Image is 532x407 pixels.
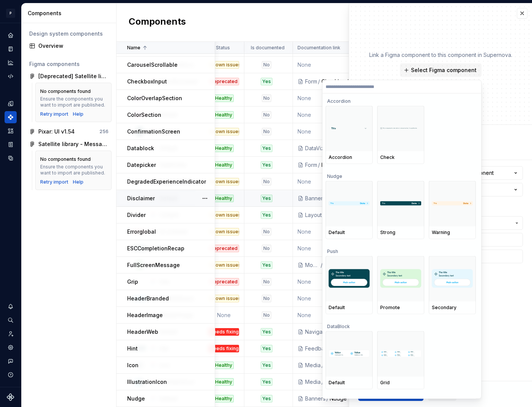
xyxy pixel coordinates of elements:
[209,245,239,252] div: Deprecated
[73,111,83,117] a: Help
[38,128,75,135] div: Pixar: UI v1.54
[38,42,109,50] div: Overview
[73,179,83,185] div: Help
[214,94,234,102] div: Healthy
[40,88,91,94] div: No components found
[40,164,107,176] div: Ensure the components you want to import are published.
[2,5,20,21] button: P
[209,78,239,85] div: Deprecated
[262,295,271,302] div: No
[305,78,317,85] div: Form
[305,211,322,219] div: Layout
[208,128,239,135] div: Known issues
[127,245,184,252] p: ESCCompletionRecap
[5,300,17,313] button: Notifications
[380,304,421,310] div: Promote
[262,311,271,319] div: No
[208,328,239,336] div: Needs fixing
[329,304,370,310] div: Default
[127,328,158,336] p: HeaderWeb
[208,211,239,219] div: Known issues
[305,378,321,386] div: Media
[5,97,17,110] a: Design tokens
[432,229,473,235] div: Warning
[261,345,272,352] div: Yes
[305,161,317,169] div: Form
[261,195,272,202] div: Yes
[127,261,180,269] p: FullScreenMessage
[127,211,146,219] p: Divider
[326,168,476,181] div: Nudge
[305,345,331,352] div: Feedback
[326,93,476,105] div: Accordion
[127,111,161,119] p: ColorSection
[326,319,476,331] div: DataBlock
[321,161,364,169] div: DatePicker
[214,395,234,402] div: Healthy
[329,154,370,160] div: Accordion
[5,341,17,354] a: Settings
[293,273,369,290] td: None
[40,111,68,117] button: Retry import
[321,378,325,386] div: /
[326,394,476,406] div: Carousel [Apps]
[26,40,112,52] a: Overview
[40,179,68,185] button: Retry import
[26,138,112,150] a: Satellite library - Messaging
[214,111,234,119] div: Healthy
[262,278,271,286] div: No
[127,178,206,185] p: DegradedExperienceIndicator
[127,78,167,85] p: CheckboxInput
[7,393,14,401] svg: Supernova Logo
[320,261,324,269] div: /
[5,138,17,151] a: Storybook stories
[261,211,272,219] div: Yes
[127,195,155,202] p: Disclaimer
[261,395,272,402] div: Yes
[293,57,369,73] td: None
[293,290,369,307] td: None
[127,361,139,369] p: Icon
[208,345,239,352] div: Needs fixing
[321,361,325,369] div: /
[40,156,91,162] div: No components found
[321,78,364,85] div: CheckboxInput
[262,111,271,119] div: No
[305,361,321,369] div: Media
[293,107,369,123] td: None
[329,379,370,385] div: Default
[208,228,239,236] div: Known issues
[293,240,369,257] td: None
[262,94,271,102] div: No
[127,161,156,169] p: Datepicker
[251,45,285,51] p: Is documented
[5,29,17,41] a: Home
[326,244,476,256] div: Push
[5,328,17,340] a: Invite team
[261,161,272,169] div: Yes
[5,70,17,82] a: Code automation
[214,361,234,369] div: Healthy
[5,57,17,69] a: Analytics
[317,78,321,85] div: /
[5,43,17,55] div: Documentation
[127,345,138,352] p: Hint
[317,161,321,169] div: /
[127,128,180,135] p: ConfirmationScreen
[432,304,473,310] div: Secondary
[5,125,17,137] a: Assets
[209,278,239,286] div: Deprecated
[261,261,272,269] div: Yes
[40,96,107,108] div: Ensure the components you want to import are published.
[380,379,421,385] div: Grid
[380,154,421,160] div: Check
